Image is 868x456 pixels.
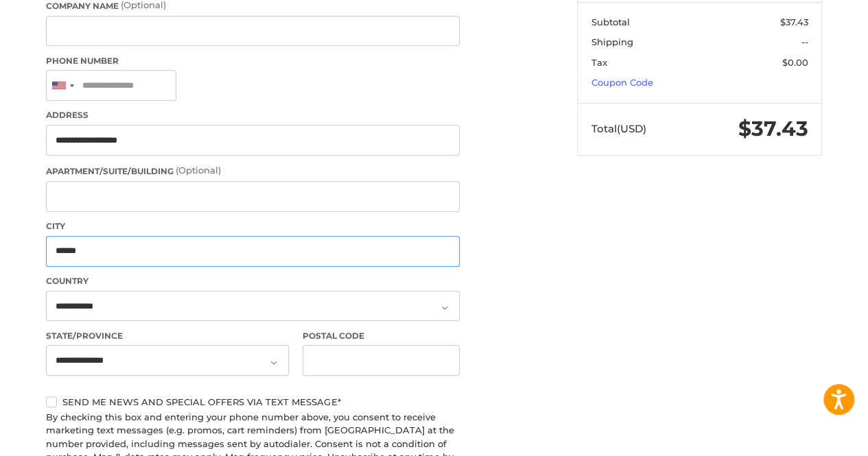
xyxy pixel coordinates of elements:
span: $37.43 [780,16,808,27]
label: Country [46,275,460,287]
iframe: Google Customer Reviews [755,419,868,456]
span: Total (USD) [591,122,646,135]
label: State/Province [46,330,289,342]
label: Address [46,109,460,121]
span: Tax [591,57,607,68]
span: Subtotal [591,16,630,27]
label: Apartment/Suite/Building [46,164,460,178]
small: (Optional) [176,165,221,176]
span: -- [801,36,808,47]
a: Coupon Code [591,77,653,88]
span: Shipping [591,36,633,47]
label: Postal Code [303,330,460,342]
span: $37.43 [738,116,808,141]
label: Phone Number [46,55,460,67]
div: United States: +1 [47,71,78,100]
span: $0.00 [782,57,808,68]
label: City [46,220,460,232]
label: Send me news and special offers via text message* [46,396,460,407]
